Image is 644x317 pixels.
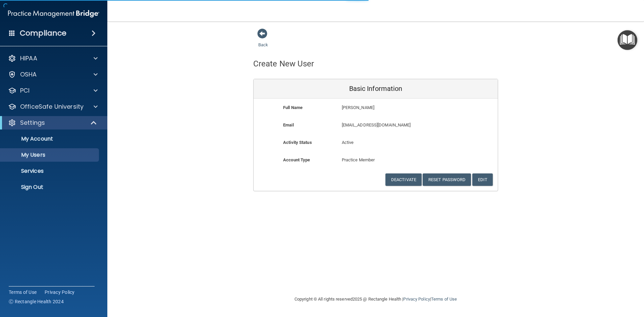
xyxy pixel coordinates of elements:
[20,29,66,38] h4: Compliance
[45,289,75,296] a: Privacy Policy
[253,59,314,68] h4: Create New User
[253,288,498,310] div: Copyright © All rights reserved 2025 @ Rectangle Health | |
[9,289,37,296] a: Terms of Use
[8,54,98,62] a: HIPAA
[283,157,310,162] b: Account Type
[283,140,312,145] b: Activity Status
[4,152,96,158] p: My Users
[9,298,64,305] span: Ⓒ Rectangle Health 2024
[8,103,98,111] a: OfficeSafe University
[618,30,637,50] button: Open Resource Center
[8,87,98,95] a: PCI
[342,104,449,112] p: [PERSON_NAME]
[423,173,471,186] button: Reset Password
[403,297,430,302] a: Privacy Policy
[4,136,96,142] p: My Account
[8,70,98,78] a: OSHA
[4,184,96,191] p: Sign Out
[342,139,410,147] p: Active
[20,119,45,127] p: Settings
[20,54,37,62] p: HIPAA
[20,87,30,95] p: PCI
[342,156,410,164] p: Practice Member
[472,173,493,186] button: Edit
[342,121,449,129] p: [EMAIL_ADDRESS][DOMAIN_NAME]
[20,103,84,111] p: OfficeSafe University
[258,34,268,47] a: Back
[8,119,97,127] a: Settings
[8,7,99,20] img: PMB logo
[283,122,294,127] b: Email
[528,269,636,296] iframe: Drift Widget Chat Controller
[4,168,96,174] p: Services
[385,173,422,186] button: Deactivate
[283,105,303,110] b: Full Name
[254,79,498,99] div: Basic Information
[20,70,37,78] p: OSHA
[431,297,457,302] a: Terms of Use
